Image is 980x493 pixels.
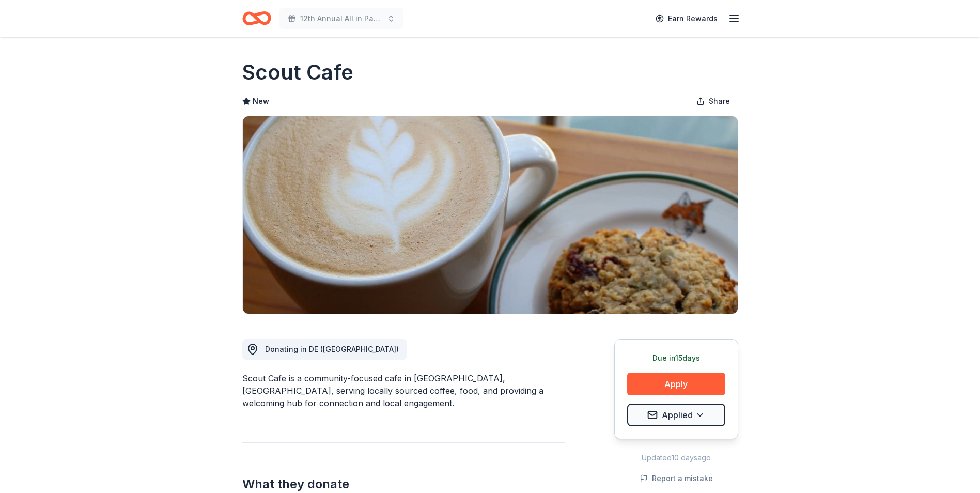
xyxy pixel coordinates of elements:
a: Home [242,6,271,30]
button: Applied [627,404,725,426]
div: Due in 15 days [627,352,725,364]
h1: Scout Cafe [242,58,353,87]
button: 12th Annual All in Paddle Raffle [279,8,403,29]
span: Applied [662,408,693,422]
button: Report a mistake [640,472,713,485]
button: Share [688,91,738,112]
a: Earn Rewards [649,9,724,28]
div: Updated 10 days ago [614,452,738,464]
div: Scout Cafe is a community-focused cafe in [GEOGRAPHIC_DATA], [GEOGRAPHIC_DATA], serving locally s... [242,372,565,409]
h2: What they donate [242,476,565,492]
button: Apply [627,373,725,395]
img: Image for Scout Cafe [243,116,738,314]
span: New [253,95,269,107]
span: 12th Annual All in Paddle Raffle [300,12,383,25]
span: Share [709,95,730,107]
span: Donating in DE ([GEOGRAPHIC_DATA]) [265,345,399,353]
